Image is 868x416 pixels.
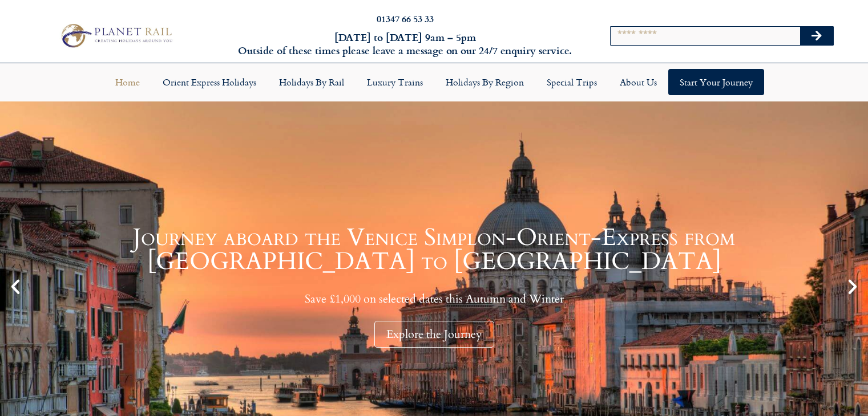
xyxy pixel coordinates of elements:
img: Planet Rail Train Holidays Logo [56,21,175,50]
h6: [DATE] to [DATE] 9am – 5pm Outside of these times please leave a message on our 24/7 enquiry serv... [235,31,576,58]
p: Save £1,000 on selected dates this Autumn and Winter [29,292,839,306]
h1: Journey aboard the Venice Simplon-Orient-Express from [GEOGRAPHIC_DATA] to [GEOGRAPHIC_DATA] [29,226,839,274]
a: Holidays by Region [434,69,535,95]
a: Orient Express Holidays [151,69,268,95]
a: Start your Journey [668,69,764,95]
button: Search [800,27,833,45]
a: About Us [608,69,668,95]
nav: Menu [6,69,862,95]
a: Special Trips [535,69,608,95]
a: Luxury Trains [356,69,434,95]
a: Holidays by Rail [268,69,356,95]
div: Previous slide [6,277,25,296]
a: 01347 66 53 33 [377,12,434,25]
div: Next slide [843,277,862,296]
a: Home [104,69,151,95]
div: Explore the Journey [374,321,494,348]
